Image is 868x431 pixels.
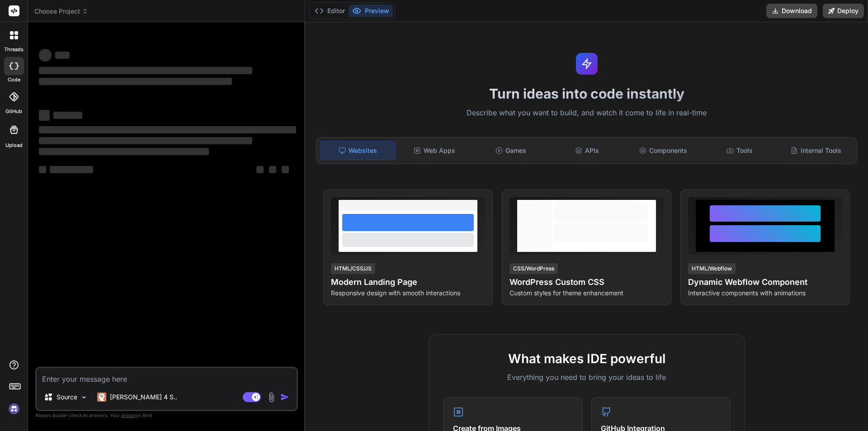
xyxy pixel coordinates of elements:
p: Interactive components with animations [688,289,842,298]
div: Tools [703,141,777,160]
span: ‌ [269,166,276,173]
span: ‌ [50,166,93,173]
button: Editor [311,5,349,17]
p: Describe what you want to build, and watch it come to life in real-time [311,107,863,119]
div: Components [626,141,701,160]
img: Pick Models [80,393,88,401]
span: ‌ [39,49,52,62]
img: icon [280,393,289,402]
h4: WordPress Custom CSS [509,276,664,289]
span: ‌ [55,52,70,59]
label: Upload [5,142,23,149]
span: ‌ [39,166,46,173]
img: signin [6,401,22,417]
img: attachment [266,392,277,403]
span: ‌ [39,67,252,74]
button: Download [766,4,817,18]
label: threads [4,46,24,53]
div: CSS/WordPress [509,263,558,274]
img: Claude 4 Sonnet [97,393,106,402]
div: Internal Tools [778,141,853,160]
span: ‌ [39,78,232,85]
span: ‌ [282,166,289,173]
h4: Dynamic Webflow Component [688,276,842,289]
span: ‌ [39,148,209,155]
div: HTML/CSS/JS [331,263,375,274]
h1: Turn ideas into code instantly [311,85,863,102]
p: Responsive design with smooth interactions [331,289,485,298]
h2: What makes IDE powerful [443,349,730,368]
p: [PERSON_NAME] 4 S.. [110,393,177,402]
span: ‌ [39,110,50,121]
button: Preview [349,5,393,17]
p: Always double-check its answers. Your in Bind [35,411,298,420]
p: Custom styles for theme enhancement [509,289,664,298]
div: Websites [320,141,396,160]
div: Web Apps [397,141,472,160]
span: ‌ [39,137,252,144]
span: privacy [121,412,137,418]
div: HTML/Webflow [688,263,736,274]
label: GitHub [5,108,22,115]
span: Choose Project [34,7,88,16]
p: Source [57,393,77,402]
p: Everything you need to bring your ideas to life [443,372,730,383]
div: APIs [550,141,624,160]
span: ‌ [39,126,296,133]
h4: Modern Landing Page [331,276,485,289]
span: ‌ [256,166,264,173]
span: ‌ [53,112,82,119]
button: Deploy [823,4,864,18]
label: code [8,76,20,84]
div: Games [474,141,548,160]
